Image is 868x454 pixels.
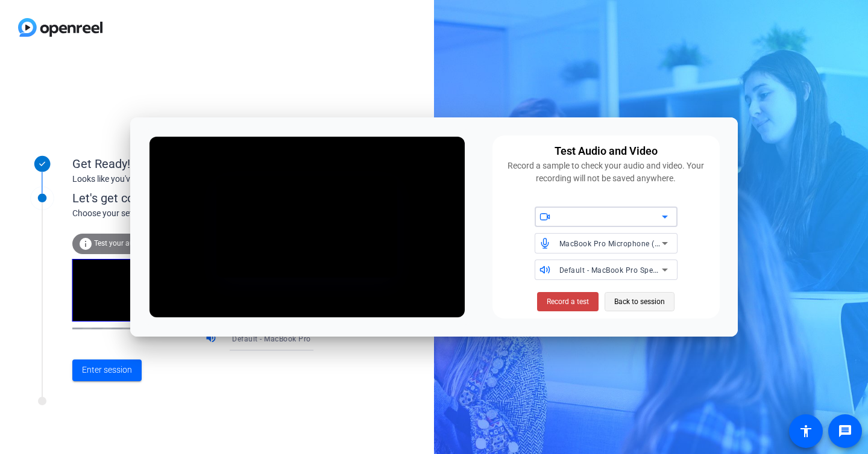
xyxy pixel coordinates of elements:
button: Record a test [537,292,599,311]
div: Let's get connected. [72,189,338,207]
span: Enter session [82,364,132,376]
mat-icon: message [838,424,852,438]
span: MacBook Pro Microphone (Built-in) [559,238,682,248]
div: Test Audio and Video [555,143,658,160]
span: Default - MacBook Pro Speakers (Built-in) [559,265,705,275]
span: Back to session [614,290,665,313]
span: Test your audio and video [94,239,178,247]
div: Choose your settings [72,207,338,220]
mat-icon: accessibility [799,424,813,438]
div: Looks like you've been invited to join [72,173,313,185]
span: Default - MacBook Pro Speakers (Built-in) [232,334,377,343]
mat-icon: volume_up [205,332,219,346]
mat-icon: info [78,237,93,251]
span: Record a test [547,296,589,307]
div: Record a sample to check your audio and video. Your recording will not be saved anywhere. [500,160,712,185]
button: Back to session [605,292,675,311]
div: Get Ready! [72,155,313,173]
